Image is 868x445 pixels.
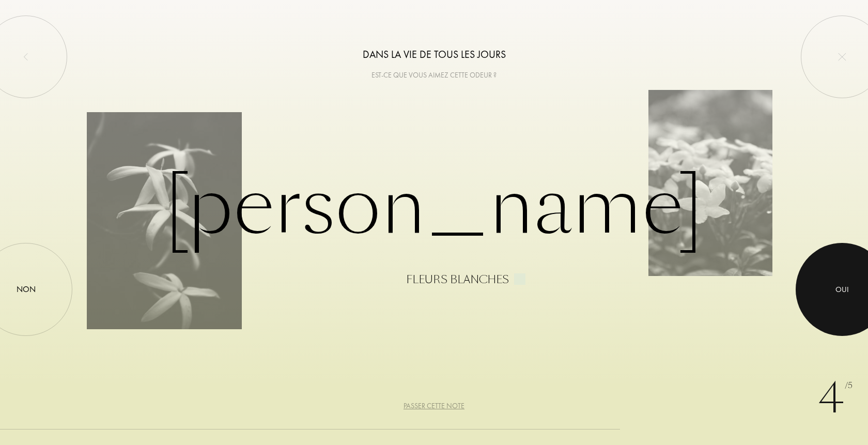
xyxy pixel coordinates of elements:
div: Non [17,283,36,296]
div: Passer cette note [404,401,464,411]
div: Fleurs blanches [406,273,509,286]
img: quit_onboard.svg [838,53,846,61]
img: left_onboard.svg [22,53,30,61]
div: 4 [818,367,853,429]
div: [PERSON_NAME] [87,160,781,286]
span: /5 [845,380,853,392]
div: Oui [835,283,849,295]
